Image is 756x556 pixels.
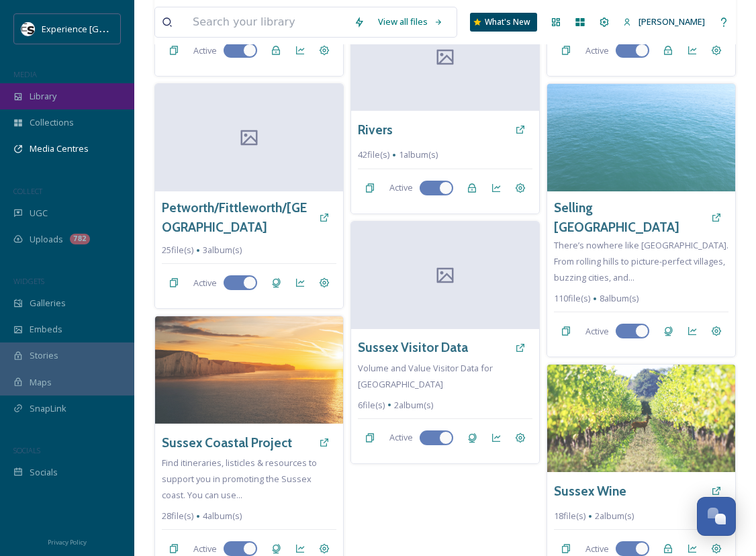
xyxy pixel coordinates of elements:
span: Active [585,543,609,555]
a: Rivers [358,120,393,140]
span: 1 album(s) [399,148,438,161]
span: WIDGETS [13,276,44,286]
a: [PERSON_NAME] [616,9,712,35]
a: Sussex Wine [554,481,626,501]
span: [PERSON_NAME] [639,15,705,28]
a: What's New [470,13,537,32]
span: Volume and Value Visitor Data for [GEOGRAPHIC_DATA] [358,362,493,390]
span: Uploads [30,233,63,246]
span: Privacy Policy [48,538,87,547]
img: iStock-1782190998.jpg [547,84,735,191]
span: 110 file(s) [554,292,590,305]
span: Active [193,44,217,57]
span: Stories [30,349,58,362]
span: Experience [GEOGRAPHIC_DATA] [42,22,175,35]
a: View all files [371,9,450,35]
span: SnapLink [30,402,66,415]
div: 782 [70,234,90,244]
span: Library [30,90,56,103]
span: Embeds [30,323,62,336]
button: Open Chat [697,497,736,536]
span: UGC [30,207,48,220]
a: Petworth/Fittleworth/[GEOGRAPHIC_DATA] [162,198,312,237]
span: Active [585,44,609,57]
span: Media Centres [30,142,89,155]
span: Galleries [30,297,66,310]
a: Selling [GEOGRAPHIC_DATA] [554,198,704,237]
img: oh-deer%20tinwood%20nature%20.jpg [547,365,735,472]
span: Maps [30,376,52,389]
span: There’s nowhere like [GEOGRAPHIC_DATA]. From rolling hills to picture-perfect villages, buzzing c... [554,239,728,283]
span: 42 file(s) [358,148,389,161]
input: Search your library [186,7,347,37]
span: COLLECT [13,186,42,196]
span: Active [193,277,217,289]
span: Active [585,325,609,338]
a: Privacy Policy [48,533,87,549]
a: Sussex Visitor Data [358,338,468,357]
span: 2 album(s) [595,510,634,522]
span: 18 file(s) [554,510,585,522]
span: Find itineraries, listicles & resources to support you in promoting the Sussex coast. You can use... [162,457,317,501]
span: 6 file(s) [358,399,385,412]
span: Socials [30,466,58,479]
span: Active [389,181,413,194]
span: Active [193,543,217,555]
span: 8 album(s) [600,292,639,305]
span: Active [389,431,413,444]
a: Sussex Coastal Project [162,433,292,453]
span: 4 album(s) [203,510,242,522]
span: Collections [30,116,74,129]
span: 2 album(s) [394,399,433,412]
span: MEDIA [13,69,37,79]
span: 28 file(s) [162,510,193,522]
img: snaplink%20header%20%281%29.png [155,316,343,424]
span: 25 file(s) [162,244,193,257]
img: WSCC%20ES%20Socials%20Icon%20-%20Secondary%20-%20Black.jpg [21,22,35,36]
span: 3 album(s) [203,244,242,257]
span: SOCIALS [13,445,40,455]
